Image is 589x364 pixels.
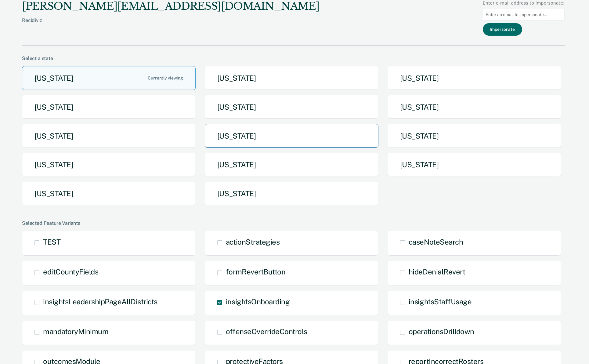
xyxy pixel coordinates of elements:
span: operationsDrilldown [409,327,474,336]
span: mandatoryMinimum [43,327,108,336]
button: [US_STATE] [205,95,378,119]
span: formRevertButton [226,267,285,276]
div: Selected Feature Variants [22,220,565,226]
button: [US_STATE] [22,153,196,177]
span: editCountyFields [43,267,98,276]
span: hideDenialRevert [409,267,465,276]
div: Recidiviz [22,17,319,33]
span: caseNoteSearch [409,238,463,246]
button: [US_STATE] [388,153,561,177]
div: Select a state [22,55,565,61]
button: [US_STATE] [22,182,196,206]
span: offenseOverrideControls [226,327,307,336]
button: [US_STATE] [205,153,378,177]
span: insightsStaffUsage [409,297,472,306]
button: [US_STATE] [388,66,561,90]
button: [US_STATE] [205,124,378,148]
span: insightsOnboarding [226,297,290,306]
button: [US_STATE] [22,66,196,90]
button: [US_STATE] [388,124,561,148]
button: [US_STATE] [388,95,561,119]
button: [US_STATE] [205,182,378,206]
span: actionStrategies [226,238,280,246]
input: Enter an email to impersonate... [483,9,565,21]
button: [US_STATE] [205,66,378,90]
span: insightsLeadershipPageAllDistricts [43,297,157,306]
span: TEST [43,238,60,246]
button: [US_STATE] [22,124,196,148]
button: Impersonate [483,23,522,36]
button: [US_STATE] [22,95,196,119]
